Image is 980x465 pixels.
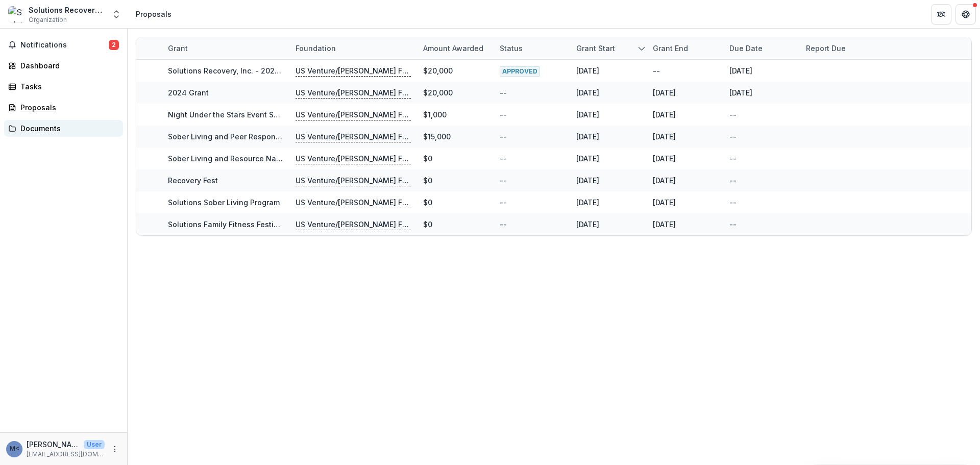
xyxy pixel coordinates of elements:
p: US Venture/[PERSON_NAME] Family Foundation [296,87,411,99]
a: Proposals [4,99,123,116]
div: -- [500,219,507,230]
p: US Venture/[PERSON_NAME] Family Foundation [296,153,411,164]
button: Open entity switcher [109,4,124,25]
div: Solutions Recovery, Inc. [29,5,105,15]
a: Documents [4,120,123,137]
div: -- [500,131,507,142]
div: Proposals [136,9,171,19]
div: -- [729,131,737,142]
div: [DATE] [576,153,599,164]
div: Report Due [800,43,852,54]
div: [DATE] [576,65,599,76]
div: Documents [20,123,115,134]
div: Grant [162,37,289,59]
p: [PERSON_NAME] <[PERSON_NAME][EMAIL_ADDRESS][DOMAIN_NAME]> [27,439,80,450]
div: Amount awarded [417,37,494,59]
div: [DATE] [653,153,676,164]
div: -- [653,65,660,76]
div: Grant start [570,37,647,59]
div: Status [494,43,529,54]
a: Solutions Family Fitness Festival Sponsorship [168,220,331,229]
div: [DATE] [576,109,599,120]
div: [DATE] [653,175,676,186]
nav: breadcrumb [132,7,176,21]
div: Status [494,37,570,59]
a: Night Under the Stars Event Sponsorship Request [168,110,346,119]
div: [DATE] [576,197,599,208]
div: -- [500,87,507,98]
div: -- [500,109,507,120]
div: Foundation [289,43,342,54]
button: Get Help [955,4,976,25]
div: [DATE] [576,175,599,186]
div: Proposals [20,102,115,113]
div: [DATE] [729,87,752,98]
div: -- [729,109,737,120]
div: [DATE] [576,87,599,98]
div: $0 [423,175,432,186]
p: US Venture/[PERSON_NAME] Family Foundation [296,109,411,120]
p: User [84,440,105,449]
div: Report Due [800,37,876,59]
a: Dashboard [4,57,123,74]
div: Megan Edwards <megan@solutionsrecovery.org> [10,446,19,452]
div: Grant [162,43,194,54]
div: Foundation [289,37,417,59]
button: Notifications2 [4,37,123,53]
div: $0 [423,153,432,164]
p: [EMAIL_ADDRESS][DOMAIN_NAME] [27,450,105,459]
div: $15,000 [423,131,451,142]
div: [DATE] [653,219,676,230]
div: [DATE] [653,131,676,142]
div: $0 [423,219,432,230]
div: Grant end [647,43,694,54]
a: Recovery Fest [168,176,218,185]
button: Partners [931,4,951,25]
div: -- [729,219,737,230]
div: Grant end [647,37,723,59]
div: -- [500,197,507,208]
div: $20,000 [423,87,453,98]
span: Notifications [20,41,109,50]
div: [DATE] [653,197,676,208]
div: -- [729,175,737,186]
div: $0 [423,197,432,208]
img: Solutions Recovery, Inc. [8,6,24,22]
div: Tasks [20,81,115,92]
p: US Venture/[PERSON_NAME] Family Foundation [296,175,411,186]
div: -- [729,153,737,164]
div: -- [729,197,737,208]
div: [DATE] [653,109,676,120]
div: Dashboard [20,60,115,71]
a: Tasks [4,78,123,95]
div: -- [500,153,507,164]
a: Solutions Sober Living Program [168,198,280,207]
svg: sorted descending [638,44,646,53]
div: [DATE] [576,219,599,230]
p: US Venture/[PERSON_NAME] Family Foundation [296,219,411,230]
p: US Venture/[PERSON_NAME] Family Foundation [296,131,411,142]
div: $20,000 [423,65,453,76]
span: 2 [109,40,119,50]
div: Amount awarded [417,43,489,54]
div: $1,000 [423,109,447,120]
a: 2024 Grant [168,88,209,97]
div: [DATE] [729,65,752,76]
span: APPROVED [500,66,540,77]
p: US Venture/[PERSON_NAME] Family Foundation [296,197,411,208]
div: Due Date [723,37,800,59]
a: Sober Living and Peer Response Team [168,132,306,141]
p: US Venture/[PERSON_NAME] Family Foundation [296,65,411,77]
span: Organization [29,15,67,25]
div: [DATE] [653,87,676,98]
a: Sober Living and Resource Navigation [168,154,305,163]
a: Solutions Recovery, Inc. - 2025 - Grant Application [168,66,349,75]
div: -- [500,175,507,186]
